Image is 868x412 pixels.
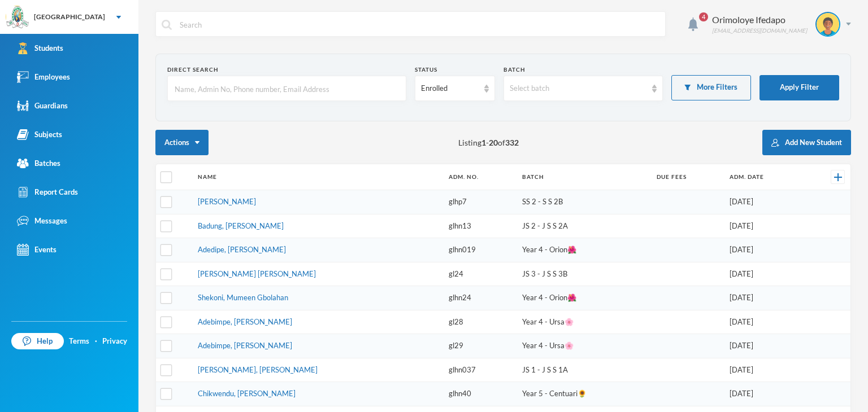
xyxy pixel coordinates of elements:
[443,334,517,358] td: gl29
[17,186,78,198] div: Report Cards
[671,75,751,100] button: More Filters
[759,75,839,100] button: Apply Filter
[11,333,64,350] a: Help
[198,221,284,230] a: Badung, [PERSON_NAME]
[517,262,651,286] td: JS 3 - J S S 3B
[724,190,805,214] td: [DATE]
[489,138,498,147] b: 20
[173,76,400,102] input: Name, Admin No, Phone number, Email Address
[102,336,127,347] a: Privacy
[69,336,89,347] a: Terms
[517,286,651,310] td: Year 4 - Orion🌺
[517,358,651,382] td: JS 1 - J S S 1A
[17,129,62,141] div: Subjects
[517,310,651,334] td: Year 4 - Ursa🌸
[712,27,807,35] div: [EMAIL_ADDRESS][DOMAIN_NAME]
[724,358,805,382] td: [DATE]
[167,65,406,74] div: Direct Search
[198,245,286,254] a: Adedipe, [PERSON_NAME]
[443,238,517,262] td: glhn019
[443,286,517,310] td: glhn24
[443,214,517,238] td: glhn13
[17,100,68,112] div: Guardians
[415,65,494,74] div: Status
[724,262,805,286] td: [DATE]
[517,190,651,214] td: SS 2 - S S 2B
[17,215,67,227] div: Messages
[179,12,659,37] input: Search
[724,382,805,406] td: [DATE]
[17,244,57,256] div: Events
[481,138,486,147] b: 1
[17,157,60,169] div: Batches
[443,262,517,286] td: gl24
[504,65,663,74] div: Batch
[443,190,517,214] td: glhp7
[517,164,651,190] th: Batch
[817,13,839,36] img: STUDENT
[443,164,517,190] th: Adm. No.
[198,341,292,350] a: Adebimpe, [PERSON_NAME]
[724,310,805,334] td: [DATE]
[6,6,29,29] img: logo
[198,293,288,302] a: Shekoni, Mumeen Gbolahan
[510,83,646,94] div: Select batch
[198,317,292,326] a: Adebimpe, [PERSON_NAME]
[443,310,517,334] td: gl28
[651,164,724,190] th: Due Fees
[443,382,517,406] td: glhn40
[34,12,105,22] div: [GEOGRAPHIC_DATA]
[443,358,517,382] td: glhn037
[162,20,172,30] img: search
[699,12,708,21] span: 4
[517,382,651,406] td: Year 5 - Centuari🌻
[505,138,519,147] b: 332
[421,83,478,94] div: Enrolled
[724,164,805,190] th: Adm. Date
[724,334,805,358] td: [DATE]
[724,238,805,262] td: [DATE]
[724,286,805,310] td: [DATE]
[198,269,316,278] a: [PERSON_NAME] [PERSON_NAME]
[95,336,97,347] div: ·
[724,214,805,238] td: [DATE]
[517,238,651,262] td: Year 4 - Orion🌺
[458,137,519,148] span: Listing - of
[712,13,807,27] div: Orimoloye Ifedapo
[517,214,651,238] td: JS 2 - J S S 2A
[198,389,296,398] a: Chikwendu, [PERSON_NAME]
[155,130,209,155] button: Actions
[517,334,651,358] td: Year 4 - Ursa🌸
[17,42,63,54] div: Students
[192,164,443,190] th: Name
[17,71,70,83] div: Employees
[198,197,256,206] a: [PERSON_NAME]
[762,130,851,155] button: Add New Student
[834,173,842,181] img: +
[198,365,318,374] a: [PERSON_NAME], [PERSON_NAME]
